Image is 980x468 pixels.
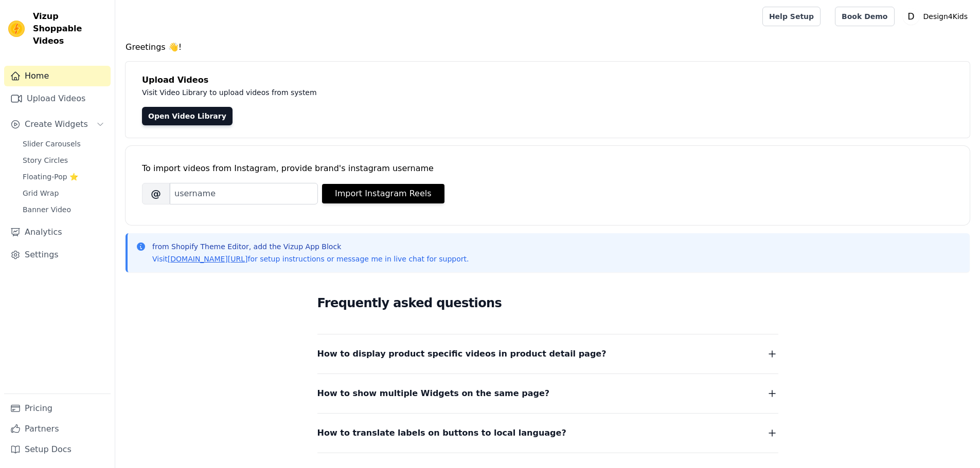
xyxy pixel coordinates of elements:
[4,66,111,86] a: Home
[317,426,566,440] span: How to translate labels on buttons to local language?
[168,255,248,263] a: [DOMAIN_NAME][URL]
[142,86,603,99] p: Visit Video Library to upload videos from system
[16,186,111,200] a: Grid Wrap
[4,245,111,265] a: Settings
[33,10,106,47] span: Vizup Shoppable Videos
[903,7,972,26] button: D Design4Kids
[23,139,81,149] span: Slider Carousels
[322,184,444,203] button: Import Instagram Reels
[919,7,972,26] p: Design4Kids
[317,386,550,401] span: How to show multiple Widgets on the same page?
[16,137,111,151] a: Slider Carousels
[835,7,894,26] a: Book Demo
[4,114,111,135] button: Create Widgets
[16,202,111,217] a: Banner Video
[8,21,25,37] img: Vizup
[4,222,111,242] a: Analytics
[16,153,111,167] a: Story Circles
[4,419,111,439] a: Partners
[23,172,78,182] span: Floating-Pop ⭐
[907,11,914,22] text: D
[4,88,111,109] a: Upload Videos
[317,293,778,313] h2: Frequently asked questions
[25,118,88,130] span: Create Widgets
[317,426,778,440] button: How to translate labels on buttons to local language?
[170,183,318,204] input: username
[762,7,821,26] a: Help Setup
[142,162,953,175] div: To import videos from Instagram, provide brand's instagram username
[23,204,71,215] span: Banner Video
[152,241,469,252] p: from Shopify Theme Editor, add the Vizup App Block
[16,170,111,184] a: Floating-Pop ⭐
[142,74,953,86] h4: Upload Videos
[142,107,233,125] a: Open Video Library
[317,386,778,401] button: How to show multiple Widgets on the same page?
[317,347,778,361] button: How to display product specific videos in product detail page?
[142,183,170,204] span: @
[152,254,469,264] p: Visit for setup instructions or message me in live chat for support.
[23,188,59,198] span: Grid Wrap
[23,155,68,165] span: Story Circles
[317,347,607,361] span: How to display product specific videos in product detail page?
[4,439,111,460] a: Setup Docs
[126,41,970,53] h4: Greetings 👋!
[4,398,111,419] a: Pricing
